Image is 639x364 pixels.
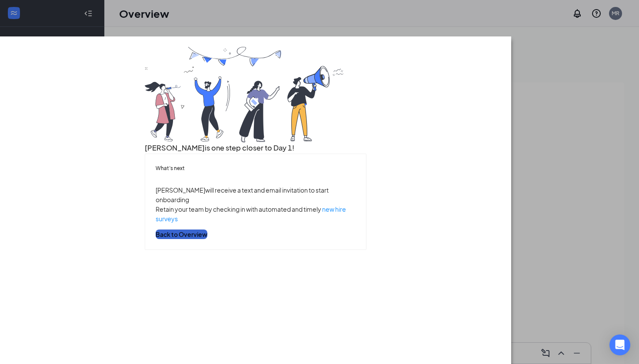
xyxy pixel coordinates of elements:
button: Back to Overview [156,230,207,239]
h3: [PERSON_NAME] is one step closer to Day 1! [145,142,366,154]
img: you are all set [145,47,345,142]
div: Open Intercom Messenger [609,334,630,355]
h5: What’s next [156,164,356,172]
a: new hire surveys [156,205,346,223]
p: Retain your team by checking in with automated and timely [156,204,356,223]
p: [PERSON_NAME] will receive a text and email invitation to start onboarding [156,185,356,204]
